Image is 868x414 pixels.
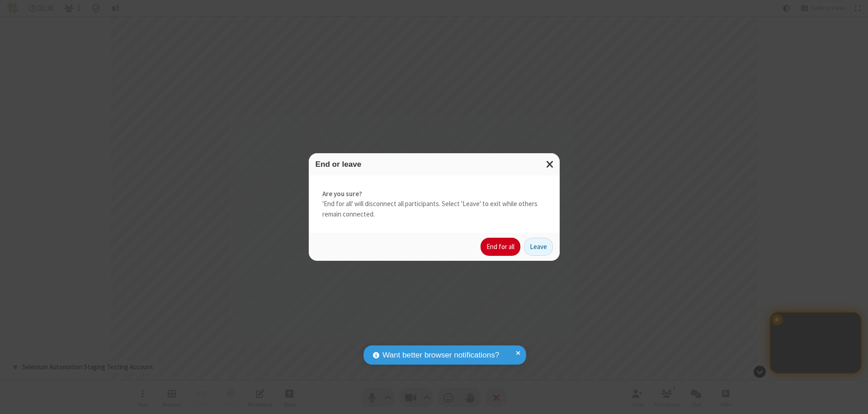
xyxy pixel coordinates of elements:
button: Close modal [541,153,560,175]
button: End for all [481,238,520,256]
strong: Are you sure? [322,189,546,199]
h3: End or leave [316,160,553,169]
div: 'End for all' will disconnect all participants. Select 'Leave' to exit while others remain connec... [309,175,560,233]
button: Leave [524,238,553,256]
span: Want better browser notifications? [382,349,499,361]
